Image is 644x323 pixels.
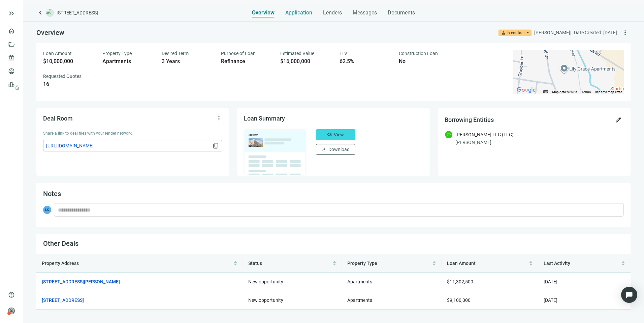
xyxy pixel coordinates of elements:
span: content_copy [213,142,219,149]
div: [PERSON_NAME] [455,139,624,146]
span: Lenders [323,9,342,16]
span: Property Type [102,51,132,56]
span: Download [328,147,350,152]
span: Apartments [347,297,372,303]
span: Deal Room [43,115,73,122]
span: Construction Loan [399,51,438,56]
a: [STREET_ADDRESS][PERSON_NAME] [42,278,120,285]
td: New opportunity [243,273,342,291]
a: Terms (opens in new tab) [581,90,591,94]
span: Application [285,9,312,16]
div: Open Intercom Messenger [621,287,637,303]
button: keyboard_double_arrow_right [7,9,15,17]
span: Purpose of Loan [221,51,256,56]
img: deal-logo [46,9,54,17]
span: [DATE] [544,297,557,303]
span: View [334,132,344,137]
span: LK [43,206,51,214]
div: Date Created: [DATE] [574,29,617,36]
button: downloadDownload [316,144,355,155]
span: Property Type [347,261,377,266]
span: Share a link to deal files with your lender network. [43,131,133,136]
a: [STREET_ADDRESS] [42,296,84,304]
button: edit [613,114,624,125]
button: more_vert [620,27,631,38]
button: visibilityView [316,129,355,140]
span: download [322,147,327,152]
span: more_vert [622,29,629,36]
span: Loan Summary [244,115,285,122]
span: Map data ©2025 [552,90,577,94]
span: LTV [340,51,347,56]
span: Requested Quotes [43,74,82,79]
span: Estimated Value [280,51,314,56]
div: 16 [43,81,94,88]
span: Overview [252,9,275,16]
span: $9,100,000 [447,297,471,303]
span: Apartments [347,279,372,284]
div: 3 Years [162,58,213,65]
span: visibility [327,132,332,137]
div: Apartments [102,58,154,65]
button: Keyboard shortcuts [543,90,548,94]
div: No [399,58,450,65]
a: Open this area in Google Maps (opens a new window) [515,86,537,94]
span: [DATE] [544,279,557,284]
span: Last Activity [544,261,570,266]
span: Status [248,261,262,266]
span: [URL][DOMAIN_NAME] [46,142,211,149]
div: 62.5% [340,58,391,65]
a: Report a map error [595,90,622,94]
span: Loan Amount [447,261,476,266]
span: edit [615,117,622,123]
div: [PERSON_NAME] LLC (LLC) [455,131,514,138]
div: $16,000,000 [280,58,331,65]
div: In contact [507,30,525,36]
img: dealOverviewImg [242,127,308,177]
span: Borrowing Entities [445,116,494,123]
button: more_vert [214,113,224,124]
div: [PERSON_NAME] | [534,29,571,36]
td: New opportunity [243,291,342,310]
span: more_vert [216,115,222,122]
span: person [501,31,506,35]
a: keyboard_arrow_left [36,9,44,17]
span: Desired Term [162,51,189,56]
img: Google [515,86,537,94]
span: help [8,291,15,298]
span: Documents [388,9,415,16]
span: Notes [43,190,61,198]
span: Property Address [42,261,79,266]
div: $10,000,000 [43,58,94,65]
span: Loan Amount [43,51,72,56]
span: Other Deals [43,239,78,247]
span: Overview [36,29,64,37]
span: [STREET_ADDRESS] [57,9,98,16]
div: Refinance [221,58,272,65]
span: person [8,308,15,314]
span: $11,302,500 [447,279,473,284]
span: Messages [353,9,377,16]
